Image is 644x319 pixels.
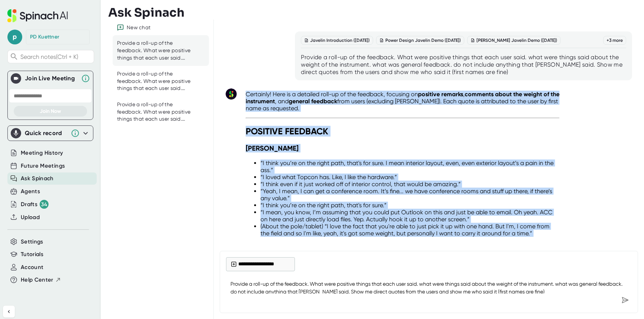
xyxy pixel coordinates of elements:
button: Meeting History [21,149,63,157]
div: 34 [40,200,49,209]
li: “Yeah, I mean, I can get a conference room. It’s fine... we have conference rooms and stuff up th... [260,188,560,202]
span: Search notes (Ctrl + K) [20,53,92,60]
button: Tutorials [21,250,43,259]
span: p [7,30,22,44]
img: Join Live Meeting [12,75,20,82]
div: [PERSON_NAME] Javelin Demo ([DATE]) [467,36,561,45]
h2: POSITIVE FEEDBACK [246,126,560,137]
h3: Ask Spinach [108,6,185,20]
div: Join Live Meeting [25,75,77,82]
button: Join Now [14,106,87,117]
div: Provide a roll-up of the feedback. What were positive things that each user said. what were thing... [117,101,193,123]
div: PD Kuettner [30,34,59,40]
li: “I think even if it just worked off of interior control, that would be amazing.” [260,181,560,188]
button: Agents [21,187,40,196]
li: “I loved what Topcon has. Like, I like the hardware.” [260,174,560,181]
li: “I think you’re on the right path, that's for sure.” [260,202,560,209]
button: Ask Spinach [21,174,54,183]
div: Power Design Javelin Demo ([DATE]) [376,36,464,45]
strong: comments about the weight of the instrument [246,91,560,105]
div: Quick record [11,126,90,141]
div: Quick record [25,130,67,137]
button: Future Meetings [21,162,65,170]
button: Account [21,263,43,272]
button: Upload [21,213,40,222]
button: Help Center [21,276,61,284]
div: Provide a roll-up of the feedback. What were positive things that each user said. what were thing... [301,54,626,76]
h3: [PERSON_NAME] [246,144,560,152]
strong: general feedback [289,98,337,105]
span: Join Now [40,108,61,114]
button: Collapse sidebar [3,306,15,318]
div: Javelin Introduction ([DATE]) [301,36,373,45]
div: Send message [618,293,632,307]
div: Drafts [21,200,49,209]
div: Provide a roll-up of the feedback. What were positive things that each user said. what were thing... [117,40,193,61]
li: “I mean, you know, I’m assuming that you could put Outlook on this and just be able to email. Oh ... [260,209,560,223]
span: Help Center [21,276,53,284]
div: Join Live MeetingJoin Live Meeting [11,71,90,86]
div: New chat [127,24,150,31]
p: Certainly! Here is a detailed roll-up of the feedback, focusing on , , and from users (excluding ... [246,91,560,112]
div: Provide a roll-up of the feedback. What were positive things that each user said. what were thing... [117,70,193,92]
button: Drafts 34 [21,200,49,209]
strong: positive remarks [418,91,463,98]
div: + 3 more [603,36,626,45]
li: “I think you’re on the right path, that's for sure. I mean interior layout, even, even exterior l... [260,159,560,174]
li: (About the pole/tablet) “I love the fact that you're able to just pick it up with one hand. But I... [260,223,560,237]
button: Settings [21,238,43,246]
